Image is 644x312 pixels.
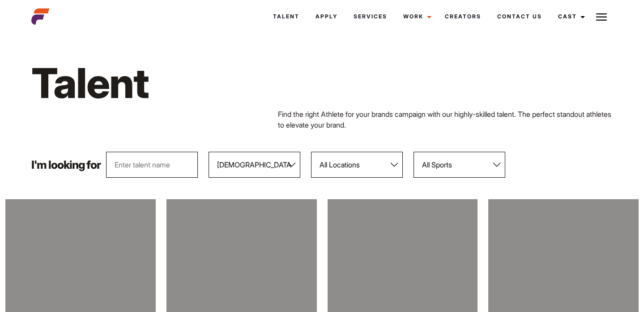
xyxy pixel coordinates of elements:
img: cropped-aefm-brand-fav-22-square.png [31,8,49,26]
input: Enter talent name [106,152,198,178]
a: Cast [550,4,590,29]
a: Work [395,4,437,29]
p: Find the right Athlete for your brands campaign with our highly-skilled talent. The perfect stand... [278,109,613,130]
a: Services [345,4,395,29]
img: Burger icon [596,12,607,22]
a: Creators [437,4,489,29]
a: Contact Us [489,4,550,29]
a: Apply [307,4,345,29]
a: Talent [265,4,307,29]
h1: Talent [31,57,366,109]
p: I'm looking for [31,159,101,171]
